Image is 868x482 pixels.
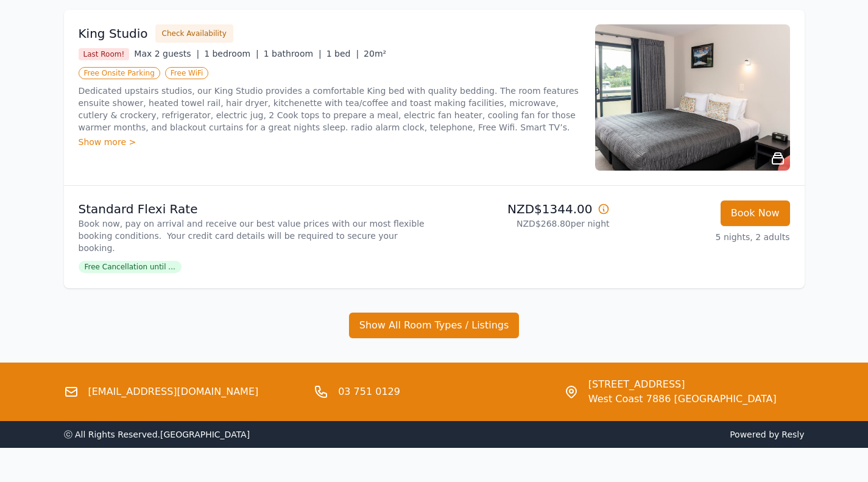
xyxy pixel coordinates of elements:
span: ⓒ All Rights Reserved. [GEOGRAPHIC_DATA] [64,430,250,439]
p: NZD$1344.00 [439,200,610,218]
a: Resly [782,430,804,439]
span: Free Onsite Parking [79,67,160,79]
span: 1 bathroom | [264,49,322,58]
h3: King Studio [79,25,148,42]
button: Check Availability [155,24,233,43]
span: 1 bedroom | [204,49,259,58]
span: Free Cancellation until ... [79,261,182,273]
p: 5 nights, 2 adults [619,231,790,243]
span: Max 2 guests | [134,49,199,58]
span: [STREET_ADDRESS] [588,377,777,392]
span: Powered by [439,428,805,441]
p: Book now, pay on arrival and receive our best value prices with our most flexible booking conditi... [79,218,429,254]
span: Free WiFi [165,67,209,79]
p: Standard Flexi Rate [79,200,429,218]
button: Book Now [721,200,790,226]
span: West Coast 7886 [GEOGRAPHIC_DATA] [588,392,777,406]
p: Dedicated upstairs studios, our King Studio provides a comfortable King bed with quality bedding.... [79,85,580,133]
span: 20m² [364,49,386,58]
a: [EMAIL_ADDRESS][DOMAIN_NAME] [88,385,259,399]
span: Last Room! [79,48,130,60]
button: Show All Room Types / Listings [349,313,520,338]
span: 1 bed | [326,49,359,58]
p: NZD$268.80 per night [439,218,610,230]
a: 03 751 0129 [338,385,400,399]
div: Show more > [79,136,580,148]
